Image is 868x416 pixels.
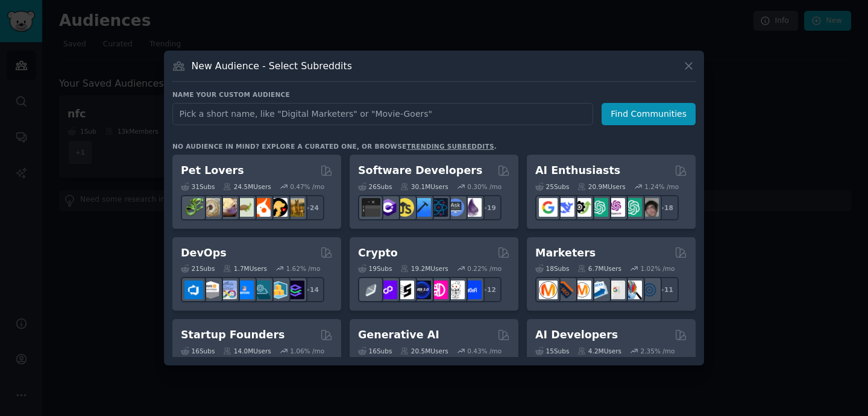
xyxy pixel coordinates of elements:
[577,264,621,273] div: 6.7M Users
[181,347,215,355] div: 16 Sub s
[192,60,352,72] h3: New Audience - Select Subreddits
[395,198,414,217] img: learnjavascript
[412,281,431,299] img: web3
[602,103,696,125] button: Find Communities
[181,163,244,178] h2: Pet Lovers
[535,328,618,343] h2: AI Developers
[358,264,392,273] div: 19 Sub s
[640,198,659,217] img: ArtificalIntelligence
[446,281,465,299] img: CryptoNews
[299,195,324,220] div: + 24
[590,281,608,299] img: Emailmarketing
[573,198,591,217] img: AItoolsCatalog
[358,246,398,261] h2: Crypto
[644,182,679,191] div: 1.24 % /mo
[539,198,558,217] img: GoogleGeminiAI
[641,347,675,355] div: 2.35 % /mo
[286,198,304,217] img: dogbreed
[379,198,397,217] img: csharp
[539,281,558,299] img: content_marketing
[412,198,431,217] img: iOSProgramming
[362,198,380,217] img: software
[201,281,220,299] img: AWS_Certified_Experts
[467,264,502,273] div: 0.22 % /mo
[476,277,502,302] div: + 12
[286,281,304,299] img: PlatformEngineers
[181,182,215,191] div: 31 Sub s
[400,347,448,355] div: 20.5M Users
[577,347,621,355] div: 4.2M Users
[467,182,502,191] div: 0.30 % /mo
[223,264,267,273] div: 1.7M Users
[476,195,502,220] div: + 19
[172,90,696,99] h3: Name your custom audience
[181,264,215,273] div: 21 Sub s
[640,281,659,299] img: OnlineMarketing
[358,163,482,178] h2: Software Developers
[181,246,227,261] h2: DevOps
[223,347,271,355] div: 14.0M Users
[623,198,642,217] img: chatgpt_prompts_
[623,281,642,299] img: MarketingResearch
[172,142,497,151] div: No audience in mind? Explore a curated one, or browse .
[218,198,237,217] img: leopardgeckos
[362,281,380,299] img: ethfinance
[299,277,324,302] div: + 14
[556,281,574,299] img: bigseo
[535,264,569,273] div: 18 Sub s
[184,198,203,217] img: herpetology
[269,281,288,299] img: aws_cdk
[358,347,392,355] div: 16 Sub s
[641,264,675,273] div: 1.02 % /mo
[201,198,220,217] img: ballpython
[429,198,448,217] img: reactnative
[184,281,203,299] img: azuredevops
[606,281,625,299] img: googleads
[535,182,569,191] div: 25 Sub s
[556,198,574,217] img: DeepSeek
[653,195,679,220] div: + 18
[181,328,285,343] h2: Startup Founders
[429,281,448,299] img: defiblockchain
[400,264,448,273] div: 19.2M Users
[467,347,502,355] div: 0.43 % /mo
[269,198,288,217] img: PetAdvice
[463,198,482,217] img: elixir
[235,198,254,217] img: turtle
[290,347,324,355] div: 1.06 % /mo
[218,281,237,299] img: Docker_DevOps
[406,143,494,150] a: trending subreddits
[653,277,679,302] div: + 11
[358,328,439,343] h2: Generative AI
[606,198,625,217] img: OpenAIDev
[286,264,321,273] div: 1.62 % /mo
[395,281,414,299] img: ethstaker
[235,281,254,299] img: DevOpsLinks
[463,281,482,299] img: defi_
[379,281,397,299] img: 0xPolygon
[223,182,271,191] div: 24.5M Users
[358,182,392,191] div: 26 Sub s
[573,281,591,299] img: AskMarketing
[252,281,271,299] img: platformengineering
[535,347,569,355] div: 15 Sub s
[590,198,608,217] img: chatgpt_promptDesign
[400,182,448,191] div: 30.1M Users
[290,182,324,191] div: 0.47 % /mo
[252,198,271,217] img: cockatiel
[577,182,625,191] div: 20.9M Users
[535,163,620,178] h2: AI Enthusiasts
[535,246,596,261] h2: Marketers
[172,103,593,125] input: Pick a short name, like "Digital Marketers" or "Movie-Goers"
[446,198,465,217] img: AskComputerScience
